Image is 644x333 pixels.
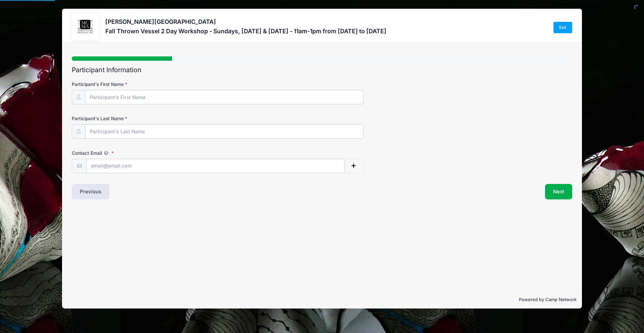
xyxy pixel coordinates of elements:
button: Previous [72,184,109,199]
span: We will send confirmations, payment reminders, and custom email messages to each address listed. ... [102,150,110,156]
h3: Fall Thrown Vessel 2 Day Workshop - Sundays, [DATE] & [DATE] - 11am-1pm from [DATE] to [DATE] [105,28,386,35]
p: Powered by Camp Network [67,296,577,303]
label: Contact Email [72,150,238,156]
input: email@email.com [86,159,344,173]
input: Participant's First Name [85,90,364,104]
h3: [PERSON_NAME][GEOGRAPHIC_DATA] [105,18,386,25]
a: Exit [553,22,572,33]
input: Participant's Last Name [85,124,364,139]
label: Participant's First Name [72,81,238,88]
button: Next [545,184,572,199]
label: Participant's Last Name [72,115,238,122]
h2: Participant Information [72,66,572,74]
